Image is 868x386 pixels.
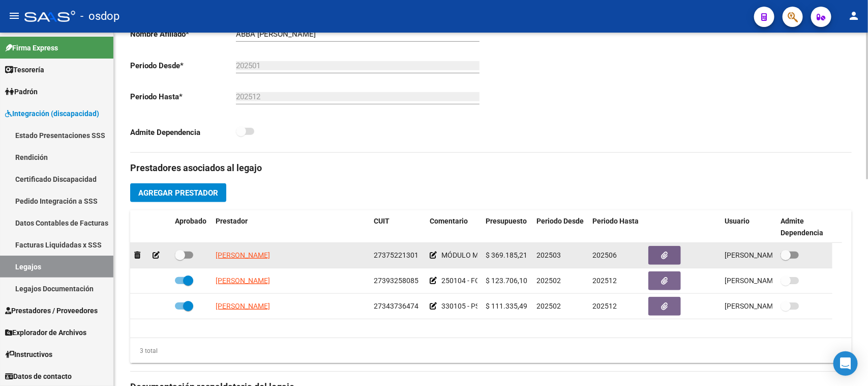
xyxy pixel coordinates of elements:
[592,217,639,225] span: Periodo Hasta
[848,10,860,22] mat-icon: person
[212,210,370,244] datatable-header-cell: Prestador
[833,351,858,376] div: Open Intercom Messenger
[721,210,776,244] datatable-header-cell: Usuario
[5,42,58,53] span: Firma Express
[216,302,270,310] span: [PERSON_NAME]
[482,210,532,244] datatable-header-cell: Presupuesto
[725,277,804,285] span: [PERSON_NAME] [DATE]
[374,217,390,225] span: CUIT
[216,217,248,225] span: Prestador
[5,108,99,119] span: Integración (discapacidad)
[592,277,617,285] span: 202512
[536,302,561,310] span: 202502
[776,210,832,244] datatable-header-cell: Admite Dependencia
[8,10,20,22] mat-icon: menu
[130,345,158,356] div: 3 total
[130,29,236,40] p: Nombre Afiliado
[441,302,623,310] span: 330105 - PSICOPEDAGOGIA | 2 ses/sem | plus patagonico
[536,277,561,285] span: 202502
[486,251,527,259] span: $ 369.185,21
[781,217,823,237] span: Admite Dependencia
[592,251,617,259] span: 202506
[216,277,270,285] span: [PERSON_NAME]
[130,60,236,71] p: Periodo Desde
[592,302,617,310] span: 202512
[130,161,852,175] h3: Prestadores asociados al legajo
[130,183,226,202] button: Agregar Prestador
[486,277,527,285] span: $ 123.706,10
[5,305,98,316] span: Prestadores / Proveedores
[725,302,804,310] span: [PERSON_NAME] [DATE]
[138,188,218,198] span: Agregar Prestador
[725,251,804,259] span: [PERSON_NAME] [DATE]
[441,251,624,259] span: MÓDULO MAESTRO DE APOYO | 780087 | plus patagonico
[536,217,584,225] span: Periodo Desde
[216,251,270,259] span: [PERSON_NAME]
[175,217,206,225] span: Aprobado
[374,251,418,259] span: 27375221301
[5,327,86,338] span: Explorador de Archivos
[171,210,212,244] datatable-header-cell: Aprobado
[370,210,426,244] datatable-header-cell: CUIT
[486,302,527,310] span: $ 111.335,49
[426,210,482,244] datatable-header-cell: Comentario
[5,349,52,360] span: Instructivos
[374,302,418,310] span: 27343736474
[430,217,468,225] span: Comentario
[80,5,119,27] span: - osdop
[130,91,236,102] p: Periodo Hasta
[441,277,625,285] span: 250104 - FONOAUDIOLOGIA | 2 ses/sem | Plus patagonico
[130,127,236,138] p: Admite Dependencia
[5,371,72,382] span: Datos de contacto
[486,217,527,225] span: Presupuesto
[588,210,644,244] datatable-header-cell: Periodo Hasta
[536,251,561,259] span: 202503
[532,210,588,244] datatable-header-cell: Periodo Desde
[725,217,750,225] span: Usuario
[5,64,44,75] span: Tesorería
[5,86,38,97] span: Padrón
[374,277,418,285] span: 27393258085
